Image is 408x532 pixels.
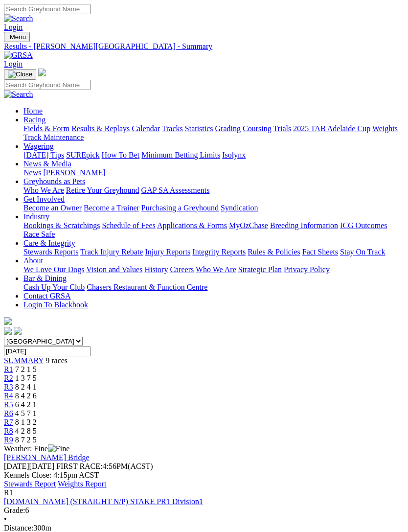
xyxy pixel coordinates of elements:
a: R8 [4,427,13,435]
a: Contact GRSA [23,292,70,300]
a: SUREpick [66,151,99,159]
a: Industry [23,212,49,221]
a: Applications & Forms [157,221,227,230]
img: Close [8,70,32,78]
a: Race Safe [23,230,55,238]
a: Retire Your Greyhound [66,186,139,194]
a: Become an Owner [23,204,82,212]
a: 2025 TAB Adelaide Cup [293,124,370,133]
div: About [23,265,404,274]
a: Care & Integrity [23,239,75,247]
a: Coursing [243,124,272,133]
a: Stewards Reports [23,248,78,256]
a: News [23,168,41,177]
a: Breeding Information [270,221,338,230]
a: [PERSON_NAME] Bridge [4,453,90,462]
a: Greyhounds as Pets [23,177,85,185]
a: [DOMAIN_NAME] (STRAIGHT N/P) STAKE PR1 Division1 [4,497,203,506]
div: Care & Integrity [23,248,404,256]
a: MyOzChase [229,221,268,230]
a: Cash Up Your Club [23,283,85,291]
span: 8 1 3 2 [15,418,37,426]
div: Wagering [23,151,404,160]
a: Get Involved [23,195,65,203]
a: Weights [372,124,398,133]
a: Track Maintenance [23,133,84,141]
a: Fields & Form [23,124,69,133]
a: Who We Are [23,186,64,194]
a: R3 [4,383,13,391]
a: R2 [4,374,13,382]
a: R4 [4,392,13,400]
span: 6 4 2 1 [15,400,37,409]
a: Chasers Restaurant & Function Centre [87,283,207,291]
a: Rules & Policies [248,248,300,256]
a: Wagering [23,142,54,150]
img: logo-grsa-white.png [38,69,46,76]
a: R6 [4,409,13,417]
button: Toggle navigation [4,32,30,42]
a: Trials [273,124,291,133]
a: Calendar [132,124,160,133]
a: Bar & Dining [23,274,67,282]
span: 7 2 1 5 [15,365,37,373]
span: 4 2 8 5 [15,427,37,435]
div: Racing [23,124,404,142]
span: R5 [4,400,13,409]
a: Privacy Policy [284,265,330,274]
span: FIRST RACE: [56,462,102,470]
a: Become a Trainer [84,204,139,212]
span: 8 2 4 1 [15,383,37,391]
span: Grade: [4,506,25,514]
img: Search [4,14,33,23]
span: Weather: Fine [4,444,69,453]
div: Bar & Dining [23,283,404,292]
a: R9 [4,436,13,444]
a: Isolynx [222,151,246,159]
a: Careers [170,265,194,274]
a: Weights Report [58,480,107,488]
a: ICG Outcomes [340,221,387,230]
span: 1 3 7 5 [15,374,37,382]
a: Who We Are [196,265,236,274]
a: Racing [23,116,45,124]
a: We Love Our Dogs [23,265,84,274]
img: Search [4,90,33,99]
input: Select date [4,346,91,356]
a: Minimum Betting Limits [141,151,220,159]
a: Login [4,23,23,31]
a: News & Media [23,160,71,168]
a: Stewards Report [4,480,56,488]
div: Get Involved [23,204,404,212]
a: Track Injury Rebate [80,248,143,256]
a: Stay On Track [340,248,385,256]
span: 8 7 2 5 [15,436,37,444]
a: SUMMARY [4,356,44,365]
input: Search [4,4,91,14]
a: About [23,256,43,265]
span: [DATE] [4,462,29,470]
img: Fine [48,444,69,453]
a: Home [23,107,43,115]
a: Integrity Reports [192,248,246,256]
a: R1 [4,365,13,373]
img: facebook.svg [4,327,12,335]
a: GAP SA Assessments [141,186,210,194]
a: History [144,265,168,274]
a: Login [4,60,23,68]
a: Schedule of Fees [102,221,155,230]
img: GRSA [4,51,33,60]
a: R7 [4,418,13,426]
a: Results - [PERSON_NAME][GEOGRAPHIC_DATA] - Summary [4,42,404,51]
span: 8 4 2 6 [15,392,37,400]
a: Bookings & Scratchings [23,221,100,230]
a: Login To Blackbook [23,301,88,309]
div: News & Media [23,168,404,177]
button: Toggle navigation [4,69,36,80]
